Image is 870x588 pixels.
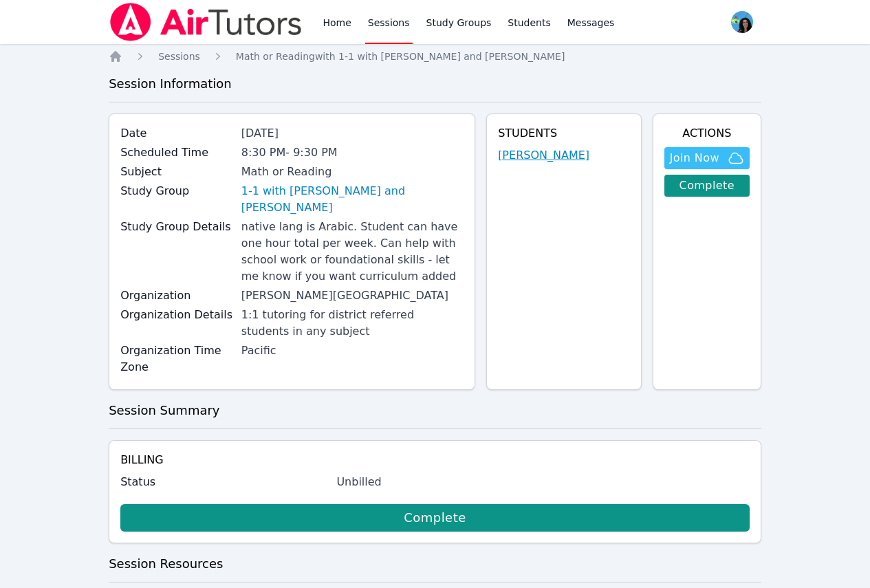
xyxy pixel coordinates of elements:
[120,452,750,468] h4: Billing
[241,342,464,359] div: Pacific
[664,147,750,169] button: Join Now
[664,125,750,142] h4: Actions
[498,147,589,164] a: [PERSON_NAME]
[109,74,761,94] h3: Session Information
[241,144,464,161] div: 8:30 PM - 9:30 PM
[120,287,233,304] label: Organization
[241,287,464,304] div: [PERSON_NAME][GEOGRAPHIC_DATA]
[236,50,565,63] a: Math or Readingwith 1-1 with [PERSON_NAME] and [PERSON_NAME]
[664,175,750,197] a: Complete
[120,125,233,142] label: Date
[120,307,233,323] label: Organization Details
[120,342,233,375] label: Organization Time Zone
[158,51,200,62] span: Sessions
[241,125,464,142] div: [DATE]
[120,504,750,532] a: Complete
[241,164,464,180] div: Math or Reading
[241,183,464,216] a: 1-1 with [PERSON_NAME] and [PERSON_NAME]
[498,125,630,142] h4: Students
[109,554,761,574] h3: Session Resources
[109,50,761,63] nav: Breadcrumb
[120,164,233,180] label: Subject
[109,3,303,41] img: Air Tutors
[670,150,719,166] span: Join Now
[120,219,233,235] label: Study Group Details
[120,183,233,199] label: Study Group
[241,307,464,340] div: 1:1 tutoring for district referred students in any subject
[120,474,328,490] label: Status
[236,51,565,62] span: Math or Reading with 1-1 with [PERSON_NAME] and [PERSON_NAME]
[567,16,615,30] span: Messages
[241,219,464,285] div: native lang is Arabic. Student can have one hour total per week. Can help with school work or fou...
[336,474,750,490] div: Unbilled
[109,401,761,420] h3: Session Summary
[158,50,200,63] a: Sessions
[120,144,233,161] label: Scheduled Time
